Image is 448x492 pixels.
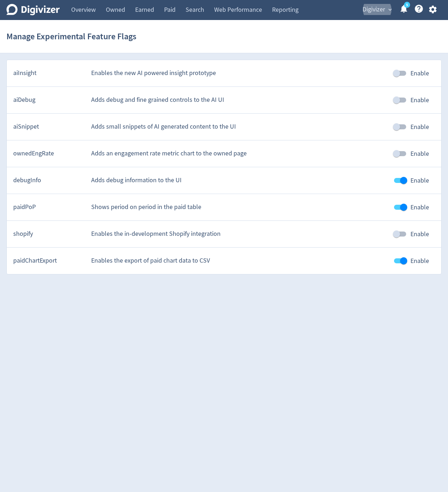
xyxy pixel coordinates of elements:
div: Enables the new AI powered insight prototype [91,69,387,78]
span: Enable [410,229,429,239]
span: Enable [410,176,429,185]
span: Enable [410,95,429,105]
text: 5 [406,3,408,8]
div: aiDebug [13,95,85,104]
div: aiInsight [13,69,85,78]
div: aiSnippet [13,122,85,131]
a: 5 [404,2,410,8]
span: Enable [410,69,429,78]
div: paidChartExport [13,256,85,265]
div: Adds an engagement rate metric chart to the owned page [91,149,387,158]
div: Adds debug information to the UI [91,176,387,185]
button: Digivizer [360,4,394,15]
div: paidPoP [13,203,85,212]
h1: Manage Experimental Feature Flags [6,25,136,48]
div: Shows period on period in the paid table [91,203,387,212]
div: Enables the in-development Shopify integration [91,229,387,238]
div: Adds debug and fine grained controls to the AI UI [91,95,387,104]
div: Adds small snippets of AI generated content to the UI [91,122,387,131]
span: Enable [410,122,429,132]
div: Enables the export of paid chart data to CSV [91,256,387,265]
span: Enable [410,149,429,159]
div: debugInfo [13,176,85,185]
div: ownedEngRate [13,149,85,158]
span: Digivizer [363,4,385,15]
div: shopify [13,229,85,238]
span: expand_more [387,6,393,13]
span: Enable [410,256,429,266]
span: Enable [410,203,429,212]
